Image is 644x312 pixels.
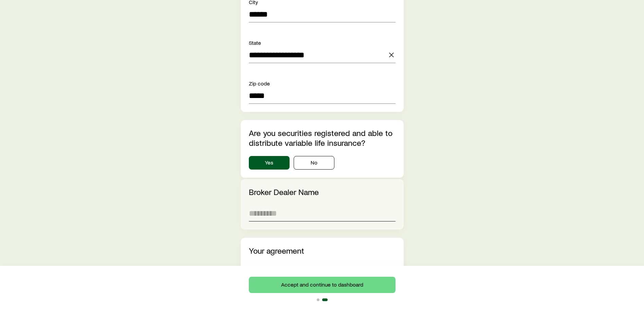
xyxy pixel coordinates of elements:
[249,187,319,197] label: Broker Dealer Name
[249,246,304,255] label: Your agreement
[249,156,290,170] button: Yes
[249,277,395,293] button: Accept and continue to dashboard
[249,128,392,148] label: Are you securities registered and able to distribute variable life insurance?
[249,156,395,170] div: securitiesRegistrationInfo.isSecuritiesRegistered
[294,156,334,170] button: No
[249,79,395,87] div: Zip code
[249,39,395,47] div: State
